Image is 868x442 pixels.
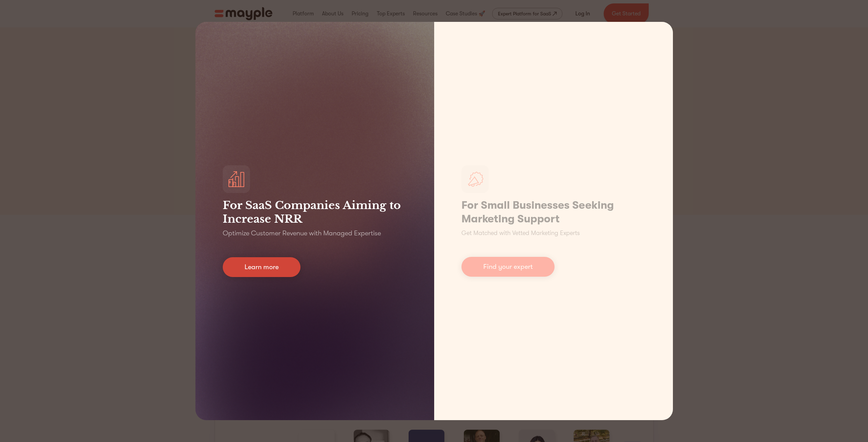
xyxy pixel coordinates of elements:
[223,257,300,277] a: Learn more
[461,229,580,238] p: Get Matched with Vetted Marketing Experts
[461,257,555,277] a: Find your expert
[223,198,407,226] h3: For SaaS Companies Aiming to Increase NRR
[223,229,381,238] p: Optimize Customer Revenue with Managed Expertise
[461,198,646,226] h1: For Small Businesses Seeking Marketing Support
